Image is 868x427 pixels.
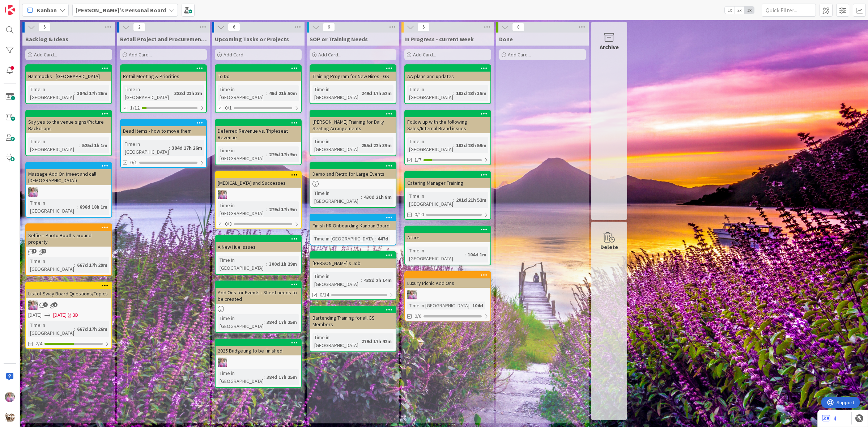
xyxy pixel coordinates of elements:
div: Massage Add On (meet and call [DEMOGRAPHIC_DATA]) [26,169,111,185]
span: 5 [417,23,430,31]
div: Say yes to the venue signs/Picture Backdrops [26,111,111,133]
img: avatar [5,412,15,422]
a: Dead Items - how to move themTime in [GEOGRAPHIC_DATA]:384d 17h 26m0/1 [120,119,207,168]
a: AttireTime in [GEOGRAPHIC_DATA]:104d 1m [404,226,491,265]
div: 384d 17h 25m [265,318,299,326]
div: Time in [GEOGRAPHIC_DATA] [218,369,264,385]
div: Follow up with the following Sales/Internal Brand issues [405,117,490,133]
span: : [264,318,265,326]
a: Follow up with the following Sales/Internal Brand issuesTime in [GEOGRAPHIC_DATA]:103d 23h 59m1/7 [404,110,491,165]
img: OM [218,358,227,367]
span: : [453,89,454,97]
span: 1/7 [414,156,421,164]
span: : [266,260,267,268]
span: 1/12 [130,104,140,112]
a: List of Sway Board Questions/TopicsOM[DATE][DATE]3DTime in [GEOGRAPHIC_DATA]:667d 17h 26m2/4 [25,282,112,349]
span: 2x [735,7,744,14]
div: 249d 17h 52m [359,89,393,97]
span: Add Card... [224,51,247,58]
span: 1 [53,302,58,307]
a: Selfie = Photo Booths around propertyTime in [GEOGRAPHIC_DATA]:667d 17h 29m [25,223,112,276]
span: 0/1 [225,104,232,112]
span: : [375,235,376,243]
span: Add Card... [318,51,341,58]
div: Time in [GEOGRAPHIC_DATA] [407,85,453,101]
img: OM [218,190,227,199]
div: Follow up with the following Sales/Internal Brand issues [405,111,490,133]
div: Luxury Picnic Add Ons [405,278,490,288]
div: Training Program for New Hires - GS [310,72,396,81]
a: Add Ons for Events - Sheet needs to be createdTime in [GEOGRAPHIC_DATA]:384d 17h 25m [215,281,302,333]
div: Deferred Revenue vs. Tripleseat Revenue [216,126,301,142]
span: Kanban [37,6,57,14]
span: : [469,302,471,309]
span: 1 [32,249,37,253]
span: 1 [42,249,46,253]
div: Catering Manager Training [405,178,490,188]
div: 201d 21h 52m [454,196,488,204]
div: OM [405,290,490,299]
div: Time in [GEOGRAPHIC_DATA] [218,146,266,162]
div: 384d 17h 26m [170,144,204,152]
img: Visit kanbanzone.com [5,5,15,15]
a: Say yes to the venue signs/Picture BackdropsTime in [GEOGRAPHIC_DATA]:525d 1h 1m [25,110,112,156]
input: Quick Filter... [762,4,816,17]
span: 5 [38,23,51,31]
img: OM [28,300,38,310]
div: Demo and Retro for Large Events [310,169,396,179]
a: [PERSON_NAME]'s JobTime in [GEOGRAPHIC_DATA]:438d 2h 14m0/14 [310,251,396,300]
a: Deferred Revenue vs. Tripleseat RevenueTime in [GEOGRAPHIC_DATA]:279d 17h 9m [215,119,302,165]
div: OM [26,187,111,197]
div: 2025 Budgeting to be finished [216,340,301,355]
span: [DATE] [53,311,67,319]
a: Hammocks - [GEOGRAPHIC_DATA]Time in [GEOGRAPHIC_DATA]:384d 17h 26m [25,64,112,104]
span: 3x [744,7,754,14]
div: Time in [GEOGRAPHIC_DATA] [407,302,469,309]
span: 6 [228,23,240,31]
span: : [361,276,362,284]
div: Demo and Retro for Large Events [310,163,396,179]
div: 279d 17h 9m [267,150,299,158]
div: 667d 17h 29m [75,261,109,269]
div: Bartending Training for all GS Members [310,313,396,329]
div: Time in [GEOGRAPHIC_DATA] [218,201,266,217]
div: To Do [216,72,301,81]
div: Time in [GEOGRAPHIC_DATA] [407,247,465,262]
span: 4 [43,302,48,307]
div: Time in [GEOGRAPHIC_DATA] [28,257,74,273]
a: Training Program for New Hires - GSTime in [GEOGRAPHIC_DATA]:249d 17h 52m [310,64,396,104]
span: 1x [725,7,735,14]
span: Add Card... [508,51,531,58]
a: [PERSON_NAME] Training for Daily Seating ArrangementsTime in [GEOGRAPHIC_DATA]:255d 22h 39m [310,110,396,156]
div: 447d [376,235,390,243]
span: 0/6 [414,312,421,320]
div: Time in [GEOGRAPHIC_DATA] [123,85,171,101]
span: 2 [133,23,145,31]
div: OM [26,300,111,310]
div: 255d 22h 39m [359,141,393,149]
span: : [74,261,75,269]
div: 104d [471,302,485,309]
div: Time in [GEOGRAPHIC_DATA] [312,189,361,205]
div: List of Sway Board Questions/Topics [26,282,111,298]
img: OM [28,187,38,197]
span: : [74,89,75,97]
span: 6 [323,23,335,31]
a: A New Hue issuesTime in [GEOGRAPHIC_DATA]:300d 1h 29m [215,235,302,275]
div: OM [216,358,301,367]
div: Time in [GEOGRAPHIC_DATA] [28,321,74,337]
span: : [74,325,75,333]
div: Time in [GEOGRAPHIC_DATA] [218,256,266,272]
div: [PERSON_NAME]'s Job [310,252,396,268]
div: Archive [600,43,619,51]
div: [PERSON_NAME] Training for Daily Seating Arrangements [310,111,396,133]
span: 0 [512,23,524,31]
div: 103d 23h 35m [454,89,488,97]
div: Add Ons for Events - Sheet needs to be created [216,288,301,304]
span: Add Card... [34,51,57,58]
div: 279d 17h 9m [267,205,299,213]
span: 2/4 [35,340,42,347]
div: To Do [216,65,301,81]
div: Time in [GEOGRAPHIC_DATA] [407,137,453,153]
span: Support [15,1,33,10]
